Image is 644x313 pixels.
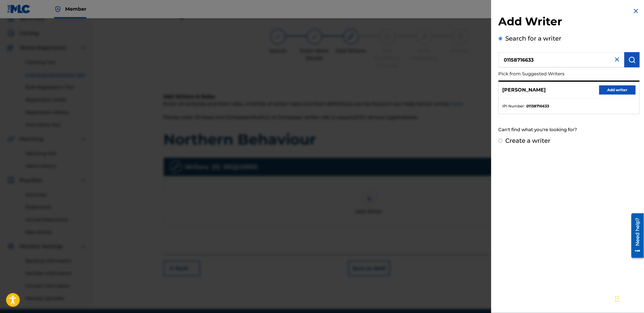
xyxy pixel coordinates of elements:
img: MLC Logo [7,5,31,13]
span: IPI Number : [503,103,525,109]
p: [PERSON_NAME] [503,86,546,94]
img: Top Rightsholder [54,5,61,13]
iframe: Resource Center [627,211,644,260]
span: Member [65,5,86,13]
iframe: Chat Widget [614,284,644,313]
p: Pick from Suggested Writers [499,67,605,81]
img: Search Works [628,56,636,63]
img: close [614,56,621,63]
div: Drag [615,290,619,308]
strong: 01158716633 [527,103,549,109]
input: Search writer's name or IPI Number [499,52,625,67]
label: Create a writer [506,137,551,144]
h2: Add Writer [499,15,640,30]
div: Can't find what you're looking for? [499,123,640,136]
label: Search for a writer [506,35,562,42]
button: Add writer [599,85,636,95]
